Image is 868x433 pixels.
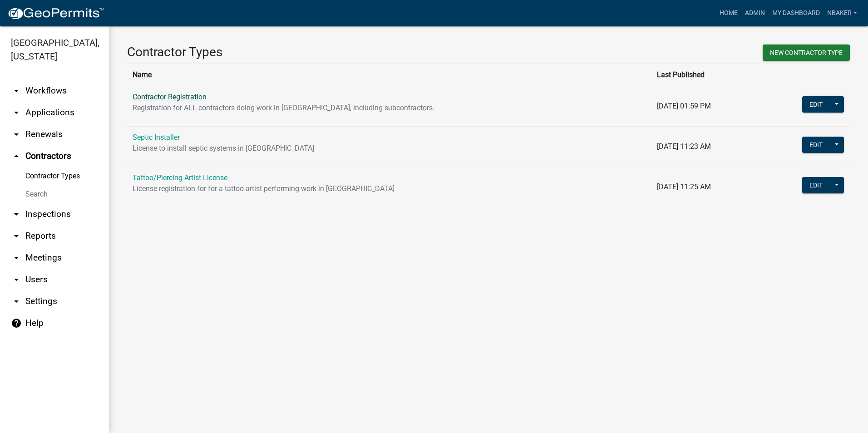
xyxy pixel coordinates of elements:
i: arrow_drop_down [11,85,22,96]
a: Septic Installer [133,133,180,142]
a: My Dashboard [769,5,824,22]
i: arrow_drop_up [11,151,22,162]
h3: Contractor Types [127,44,482,60]
th: Name [127,64,651,86]
i: arrow_drop_down [11,252,22,263]
a: Home [716,5,741,22]
span: [DATE] 11:23 AM [657,142,711,151]
i: arrow_drop_down [11,129,22,140]
span: [DATE] 11:25 AM [657,182,711,191]
button: New Contractor Type [763,44,850,61]
a: Admin [741,5,769,22]
th: Last Published [651,64,760,86]
i: arrow_drop_down [11,296,22,307]
p: Registration for ALL contractors doing work in [GEOGRAPHIC_DATA], including subcontractors. [133,103,646,113]
i: arrow_drop_down [11,107,22,118]
p: License to install septic systems in [GEOGRAPHIC_DATA] [133,143,646,154]
a: Contractor Registration [133,93,207,101]
a: nbaker [824,5,861,22]
a: Tattoo/Piercing Artist License [133,173,227,182]
button: Edit [802,96,830,113]
span: [DATE] 01:59 PM [657,102,711,110]
button: Edit [802,177,830,193]
i: arrow_drop_down [11,209,22,220]
button: Edit [802,137,830,153]
i: arrow_drop_down [11,274,22,285]
p: License registration for for a tattoo artist performing work in [GEOGRAPHIC_DATA] [133,183,646,194]
i: arrow_drop_down [11,231,22,241]
i: help [11,318,22,329]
